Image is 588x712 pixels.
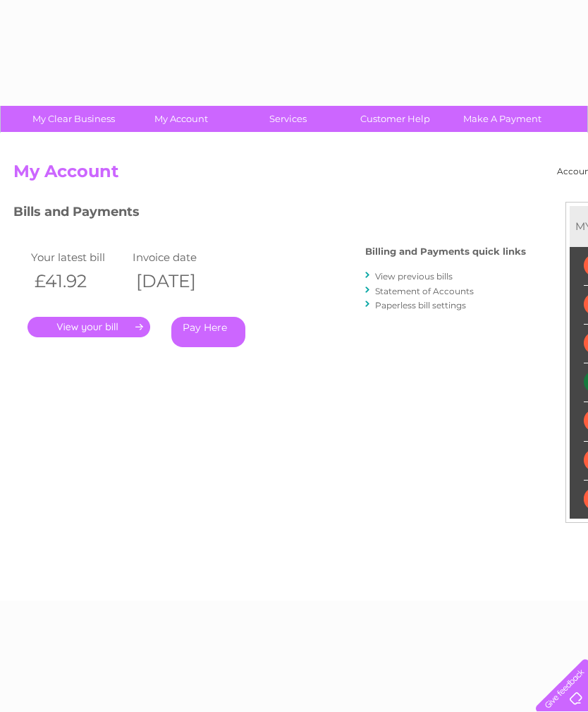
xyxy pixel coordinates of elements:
a: Make A Payment [444,106,561,132]
a: My Account [123,106,239,132]
a: My Clear Business [16,106,132,132]
a: Services [230,106,346,132]
a: Pay Here [171,317,245,347]
th: [DATE] [129,267,231,296]
a: Customer Help [337,106,453,132]
th: £41.92 [27,267,129,296]
td: Your latest bill [27,248,129,267]
a: . [27,317,150,337]
h4: Billing and Payments quick links [365,246,526,257]
td: Invoice date [129,248,231,267]
a: Statement of Accounts [375,286,474,296]
a: View previous bills [375,271,453,282]
a: Paperless bill settings [375,300,466,310]
h3: Bills and Payments [13,202,526,227]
